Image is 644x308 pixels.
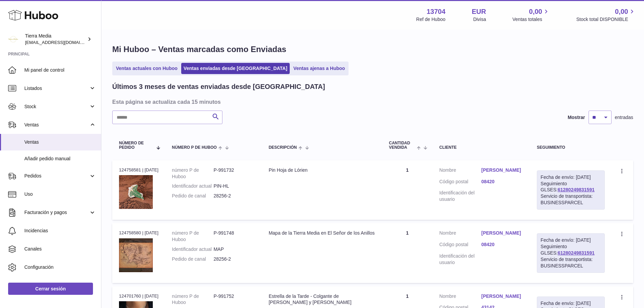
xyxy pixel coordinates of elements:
dt: Identificador actual [172,183,214,189]
span: Añadir pedido manual [24,156,96,162]
span: Incidencias [24,228,96,234]
img: pin-hoja-lorien-1.jpg [119,175,153,209]
a: Ventas actuales con Huboo [114,63,180,74]
div: Fecha de envío: [DATE] [541,300,601,307]
span: Canales [24,246,96,252]
dd: P-991748 [214,230,255,243]
span: Cantidad vendida [389,141,415,150]
a: 08420 [481,179,523,185]
a: 08420 [481,241,523,248]
div: Divisa [473,16,486,23]
dd: 28256-2 [214,193,255,199]
div: Fecha de envío: [DATE] [541,237,601,243]
span: Configuración [24,264,96,270]
h1: Mi Huboo – Ventas marcadas como Enviadas [112,44,633,55]
div: Servicio de transportista: BUSINESSPARCEL [541,193,601,206]
span: Ventas [24,122,89,128]
span: Descripción [269,145,297,150]
dt: Identificación del usuario [439,253,481,266]
td: 1 [382,160,433,220]
div: Cliente [439,145,523,150]
dt: número P de Huboo [172,230,214,243]
a: 0,00 Stock total DISPONIBLE [576,7,636,23]
span: Pedidos [24,173,89,179]
img: mapa-tierra-media-16.jpg [119,238,153,272]
img: internalAdmin-13704@internal.huboo.com [8,34,18,44]
strong: EUR [472,7,486,16]
dt: número P de Huboo [172,167,214,180]
dt: Identificación del usuario [439,190,481,203]
span: Stock [24,103,89,110]
label: Mostrar [568,114,585,121]
a: [PERSON_NAME] [481,230,523,236]
span: [EMAIL_ADDRESS][DOMAIN_NAME] [25,40,99,45]
strong: 13704 [427,7,446,16]
div: Seguimiento GLSES: [537,233,605,273]
td: 1 [382,223,433,283]
dd: 28256-2 [214,256,255,262]
span: Número de pedido [119,141,152,150]
dt: Nombre [439,167,481,175]
a: [PERSON_NAME] [481,293,523,300]
span: Ventas totales [512,16,550,23]
div: Ref de Huboo [416,16,445,23]
a: 61280249831591 [558,187,595,192]
a: [PERSON_NAME] [481,167,523,173]
dt: Código postal [439,241,481,250]
span: 0,00 [615,7,628,16]
a: Ventas enviadas desde [GEOGRAPHIC_DATA] [181,63,290,74]
span: Mi panel de control [24,67,96,73]
dt: número P de Huboo [172,293,214,306]
dt: Código postal [439,179,481,187]
dt: Pedido de canal [172,193,214,199]
dd: P-991752 [214,293,255,306]
div: Pin Hoja de Lórien [269,167,376,173]
dt: Nombre [439,230,481,238]
dt: Identificador actual [172,246,214,253]
div: Servicio de transportista: BUSINESSPARCEL [541,256,601,269]
span: 0,00 [529,7,542,16]
a: 61280249831591 [558,250,595,256]
div: Seguimiento GLSES: [537,170,605,210]
div: Mapa de la Tierra Media en El Señor de los Anillos [269,230,376,236]
span: Uso [24,191,96,197]
span: entradas [615,114,633,121]
div: Estrella de la Tarde - Colgante de [PERSON_NAME] y [PERSON_NAME] [269,293,376,306]
dd: PIN-HL [214,183,255,189]
h3: Esta página se actualiza cada 15 minutos [112,98,631,105]
a: Ventas ajenas a Huboo [291,63,348,74]
dt: Pedido de canal [172,256,214,262]
span: Ventas [24,139,96,145]
a: Cerrar sesión [8,283,93,295]
div: Seguimiento [537,145,605,150]
span: Facturación y pagos [24,209,89,216]
h2: Últimos 3 meses de ventas enviadas desde [GEOGRAPHIC_DATA] [112,82,325,91]
a: 0,00 Ventas totales [512,7,550,23]
dt: Nombre [439,293,481,301]
span: Listados [24,85,89,92]
div: 124758581 | [DATE] [119,167,159,173]
span: Stock total DISPONIBLE [576,16,636,23]
dd: P-991732 [214,167,255,180]
div: Tierra Media [25,33,86,46]
dd: MAP [214,246,255,253]
span: número P de Huboo [172,145,217,150]
div: Fecha de envío: [DATE] [541,174,601,181]
div: 124758580 | [DATE] [119,230,159,236]
div: 124701760 | [DATE] [119,293,159,299]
